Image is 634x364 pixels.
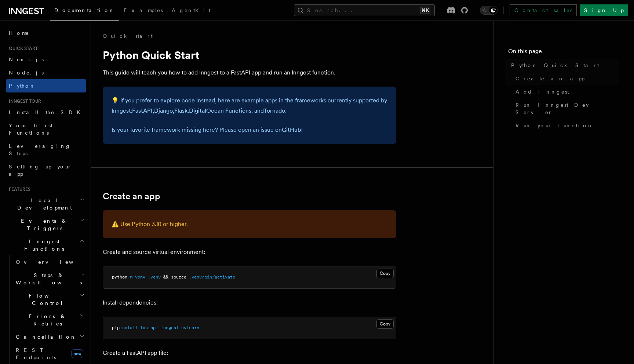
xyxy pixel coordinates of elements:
[103,298,396,308] p: Install dependencies:
[515,88,569,95] span: Add Inngest
[513,72,619,85] a: Create an app
[132,107,153,114] a: FastAPI
[6,53,86,66] a: Next.js
[112,95,387,116] p: 💡 If you prefer to explore code instead, here are example apps in the frameworks currently suppor...
[420,7,430,14] kbd: ⌘K
[148,274,161,280] span: .venv
[13,343,86,364] a: REST Endpointsnew
[294,4,435,16] button: Search...⌘K
[6,186,30,192] span: Features
[103,191,160,201] a: Create an app
[6,238,79,252] span: Inngest Functions
[508,47,619,59] h4: On this page
[264,107,285,114] a: Tornado
[9,123,52,136] span: Your first Functions
[163,274,168,280] span: &&
[16,259,91,265] span: Overview
[54,7,115,13] span: Documentation
[112,219,387,229] p: ⚠️ Use Python 3.10 or higher.
[376,319,394,329] button: Copy
[13,330,86,343] button: Cancellation
[9,29,29,37] span: Home
[127,274,132,280] span: -m
[13,269,86,289] button: Steps & Workflows
[13,289,86,310] button: Flow Control
[513,119,619,132] a: Run your function
[9,83,36,89] span: Python
[9,164,72,177] span: Setting up your app
[6,197,80,211] span: Local Development
[189,107,251,114] a: DigitalOcean Functions
[174,107,187,114] a: Flask
[6,98,41,104] span: Inngest tour
[9,109,85,115] span: Install the SDK
[112,325,120,330] span: pip
[515,101,619,116] span: Run Inngest Dev Server
[513,98,619,119] a: Run Inngest Dev Server
[6,26,86,40] a: Home
[13,313,80,327] span: Errors & Retries
[13,255,86,269] a: Overview
[171,274,186,280] span: source
[13,310,86,330] button: Errors & Retries
[6,217,80,232] span: Events & Triggers
[13,333,76,341] span: Cancellation
[167,2,215,20] a: AgentKit
[6,235,86,255] button: Inngest Functions
[9,70,44,76] span: Node.js
[6,66,86,79] a: Node.js
[580,4,628,16] a: Sign Up
[154,107,173,114] a: Django
[172,7,211,13] span: AgentKit
[6,106,86,119] a: Install the SDK
[9,143,71,156] span: Leveraging Steps
[103,48,396,62] h1: Python Quick Start
[6,119,86,139] a: Your first Functions
[508,59,619,72] a: Python Quick Start
[6,79,86,92] a: Python
[103,68,396,78] p: This guide will teach you how to add Inngest to a FastAPI app and run an Inngest function.
[6,139,86,160] a: Leveraging Steps
[135,274,145,280] span: venv
[6,214,86,235] button: Events & Triggers
[189,274,235,280] span: .venv/bin/activate
[181,325,199,330] span: uvicorn
[50,2,119,21] a: Documentation
[140,325,158,330] span: fastapi
[6,160,86,181] a: Setting up your app
[71,349,83,358] span: new
[6,194,86,214] button: Local Development
[13,272,82,286] span: Steps & Workflows
[103,247,396,257] p: Create and source virtual environment:
[124,7,163,13] span: Examples
[112,274,127,280] span: python
[515,122,593,129] span: Run your function
[513,85,619,98] a: Add Inngest
[112,125,387,135] p: Is your favorite framework missing here? Please open an issue on !
[515,75,584,82] span: Create an app
[480,6,498,15] button: Toggle dark mode
[103,32,153,40] a: Quick start
[13,292,80,307] span: Flow Control
[6,45,38,51] span: Quick start
[119,2,167,20] a: Examples
[376,269,394,278] button: Copy
[161,325,179,330] span: inngest
[120,325,138,330] span: install
[282,126,301,133] a: GitHub
[9,57,44,62] span: Next.js
[16,347,56,360] span: REST Endpoints
[510,4,577,16] a: Contact sales
[511,62,599,69] span: Python Quick Start
[103,348,396,358] p: Create a FastAPI app file:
